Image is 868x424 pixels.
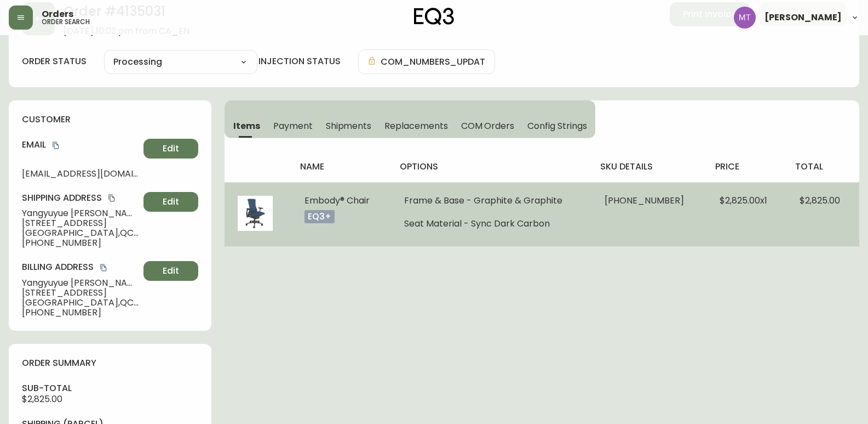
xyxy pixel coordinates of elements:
[143,261,198,281] button: Edit
[800,194,840,207] span: $2,825.00
[163,143,179,155] span: Edit
[42,10,73,19] span: Orders
[795,161,850,173] h4: total
[238,196,273,231] img: 6b22bf80-d8b9-4fbb-a8a1-6d36faa9d467Optional[3350-828-993-LP.jpg].jpg
[384,120,447,132] span: Replacements
[304,194,370,207] span: Embody® Chair
[42,19,90,25] h5: order search
[258,55,341,67] h4: injection status
[273,120,313,132] span: Payment
[50,140,61,151] button: copy
[22,298,139,308] span: [GEOGRAPHIC_DATA] , QC , H3B 0E5 , CA
[22,261,139,273] h4: Billing Address
[715,161,778,173] h4: price
[22,357,198,369] h4: order summary
[527,120,587,132] span: Config Strings
[720,194,767,207] span: $2,825.00 x 1
[404,196,578,206] li: Frame & Base - Graphite & Graphite
[764,13,842,22] span: [PERSON_NAME]
[304,210,335,223] p: eq3+
[22,55,87,67] label: order status
[163,196,179,208] span: Edit
[22,308,139,318] span: [PHONE_NUMBER]
[64,26,189,36] span: [DATE] 10:03 pm from CA_EN
[163,265,179,277] span: Edit
[22,169,139,179] span: [EMAIL_ADDRESS][DOMAIN_NAME]
[143,192,198,212] button: Edit
[98,262,109,273] button: copy
[326,120,372,132] span: Shipments
[22,238,139,248] span: [PHONE_NUMBER]
[605,194,684,207] span: [PHONE_NUMBER]
[106,193,117,203] button: copy
[22,393,62,405] span: $2,825.00
[22,208,139,218] span: Yangyuyue [PERSON_NAME]
[300,161,382,173] h4: name
[22,218,139,228] span: [STREET_ADDRESS]
[22,139,139,151] h4: Email
[400,161,583,173] h4: options
[404,219,578,229] li: Seat Material - Sync Dark Carbon
[600,161,698,173] h4: sku details
[734,7,756,29] img: 397d82b7ede99da91c28605cdd79fceb
[22,192,139,204] h4: Shipping Address
[22,382,198,394] h4: sub-total
[22,114,198,126] h4: customer
[414,8,455,25] img: logo
[233,120,260,132] span: Items
[461,120,515,132] span: COM Orders
[143,139,198,159] button: Edit
[22,288,139,298] span: [STREET_ADDRESS]
[22,278,139,288] span: Yangyuyue [PERSON_NAME]
[22,228,139,238] span: [GEOGRAPHIC_DATA] , QC , H3B 0E5 , CA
